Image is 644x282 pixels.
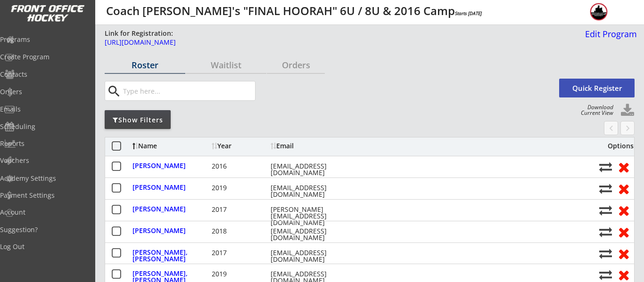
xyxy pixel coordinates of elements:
button: Move player [599,182,612,195]
div: Waitlist [186,61,266,69]
div: Orders [267,61,325,69]
div: [EMAIL_ADDRESS][DOMAIN_NAME] [271,228,355,241]
button: Remove from roster (no refund) [615,267,632,282]
button: search [106,84,122,99]
button: keyboard_arrow_right [620,121,635,135]
div: Year [212,143,268,149]
button: Move player [599,247,612,260]
button: Click to download full roster. Your browser settings may try to block it, check your security set... [620,104,635,118]
div: Download Current View [576,105,613,116]
button: Remove from roster (no refund) [615,203,632,218]
button: Remove from roster (no refund) [615,225,632,239]
button: Move player [599,204,612,217]
input: Type here... [121,81,255,100]
div: Email [271,143,355,149]
div: [PERSON_NAME] [132,206,209,212]
div: [EMAIL_ADDRESS][DOMAIN_NAME] [271,185,355,198]
div: [PERSON_NAME] [132,184,209,191]
div: [URL][DOMAIN_NAME] [105,39,579,46]
button: Remove from roster (no refund) [615,246,632,261]
div: [PERSON_NAME] [132,162,209,169]
div: [PERSON_NAME], [PERSON_NAME] [132,249,209,262]
button: Move player [599,226,612,238]
div: Edit Program [581,30,637,38]
div: [PERSON_NAME] [132,227,209,234]
em: Starts [DATE] [455,10,482,16]
div: 2019 [212,271,268,277]
div: [EMAIL_ADDRESS][DOMAIN_NAME] [271,250,355,263]
button: Remove from roster (no refund) [615,181,632,196]
a: Edit Program [581,30,637,46]
div: Name [132,143,209,149]
div: Roster [105,61,185,69]
div: Options [600,143,634,149]
div: 2016 [212,163,268,169]
div: 2017 [212,206,268,213]
button: Move player [599,268,612,281]
a: [URL][DOMAIN_NAME] [105,39,579,51]
button: Quick Register [559,79,635,97]
button: Move player [599,161,612,173]
div: 2018 [212,228,268,234]
div: Link for Registration: [105,29,174,38]
div: 2017 [212,250,268,256]
button: chevron_left [604,121,618,135]
div: Show Filters [105,115,171,125]
div: [PERSON_NAME][EMAIL_ADDRESS][DOMAIN_NAME] [271,206,355,226]
button: Remove from roster (no refund) [615,160,632,174]
div: 2019 [212,185,268,191]
div: [EMAIL_ADDRESS][DOMAIN_NAME] [271,163,355,176]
